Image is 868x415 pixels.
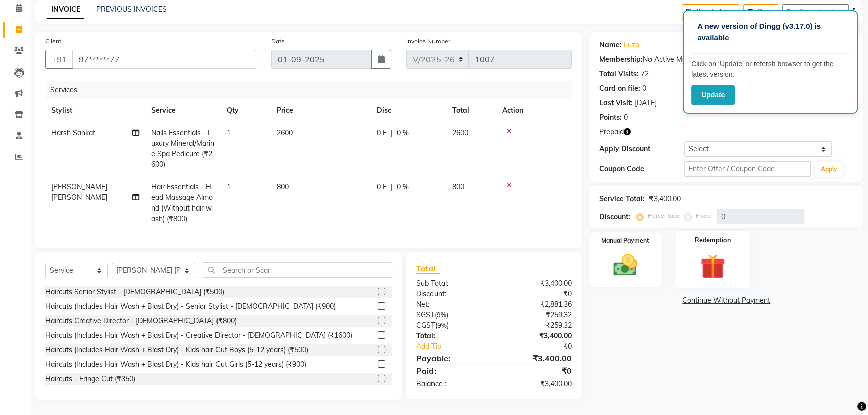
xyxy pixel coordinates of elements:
[494,310,579,320] div: ₹259.32
[599,83,640,94] div: Card on file:
[494,365,579,377] div: ₹0
[494,331,579,341] div: ₹3,400.00
[494,379,579,389] div: ₹3,400.00
[416,321,435,330] span: CGST
[45,374,135,384] div: Haircuts - Fringe Cut (₹350)
[45,301,336,312] div: Haircuts (Includes Hair Wash + Blast Dry) - Senior Stylist - [DEMOGRAPHIC_DATA] (₹900)
[151,182,213,223] span: Hair Essentials - Head Massage Almond (Without hair wash) (₹800)
[72,50,256,69] input: Search by Name/Mobile/Email/Code
[452,182,464,191] span: 800
[599,127,624,137] span: Prepaid
[691,59,849,80] p: Click on ‘Update’ or refersh browser to get the latest version.
[227,182,231,191] span: 1
[47,1,84,19] a: INVOICE
[409,352,494,364] div: Payable:
[599,98,633,108] div: Last Visit:
[96,5,167,14] a: PREVIOUS INVOICES
[695,235,731,245] label: Redemption
[397,128,409,138] span: 0 %
[815,162,843,177] button: Apply
[409,278,494,289] div: Sub Total:
[416,263,440,274] span: Total
[446,99,496,122] th: Total
[409,341,509,352] a: Add Tip
[45,287,224,297] div: Haircuts Senior Stylist - [DEMOGRAPHIC_DATA] (₹500)
[693,251,733,282] img: _gift.svg
[599,194,645,204] div: Service Total:
[743,4,778,20] button: Save
[691,85,735,105] button: Update
[697,21,843,43] p: A new version of Dingg (v3.17.0) is available
[682,4,739,20] button: Create New
[391,182,393,192] span: |
[599,54,643,65] div: Membership:
[624,112,628,123] div: 0
[409,320,494,331] div: ( )
[508,341,579,352] div: ₹0
[599,54,853,65] div: No Active Membership
[494,352,579,364] div: ₹3,400.00
[277,128,293,137] span: 2600
[409,365,494,377] div: Paid:
[416,310,435,319] span: SGST
[649,194,681,204] div: ₹3,400.00
[684,161,811,177] input: Enter Offer / Coupon Code
[599,69,639,79] div: Total Visits:
[45,345,308,355] div: Haircuts (Includes Hair Wash + Blast Dry) - Kids hair Cut Boys (5-12 years) (₹500)
[227,128,231,137] span: 1
[409,310,494,320] div: ( )
[599,112,622,123] div: Points:
[391,128,393,138] span: |
[45,37,61,46] label: Client
[397,182,409,192] span: 0 %
[496,99,572,122] th: Action
[624,40,639,50] a: Luzo
[635,98,657,108] div: [DATE]
[648,211,680,220] label: Percentage
[599,164,684,174] div: Coupon Code
[45,359,306,370] div: Haircuts (Includes Hair Wash + Blast Dry) - Kids hair Cut Girls (5-12 years) (₹900)
[271,99,371,122] th: Price
[599,40,622,50] div: Name:
[599,212,630,222] div: Discount:
[782,4,849,20] button: Open Invoices
[221,99,271,122] th: Qty
[45,330,352,341] div: Haircuts (Includes Hair Wash + Blast Dry) - Creative Director - [DEMOGRAPHIC_DATA] (₹1600)
[494,320,579,331] div: ₹259.32
[46,81,579,99] div: Services
[377,128,387,138] span: 0 F
[409,379,494,389] div: Balance :
[696,211,711,220] label: Fixed
[271,37,285,46] label: Date
[145,99,221,122] th: Service
[599,144,684,154] div: Apply Discount
[151,128,214,169] span: Nails Essentials - Luxury Mineral/Marine Spa Pedicure (₹2600)
[437,311,446,319] span: 9%
[606,251,645,279] img: _cash.svg
[409,289,494,299] div: Discount:
[452,128,468,137] span: 2600
[601,236,649,245] label: Manual Payment
[409,299,494,310] div: Net:
[371,99,446,122] th: Disc
[409,331,494,341] div: Total:
[45,316,237,326] div: Haircuts Creative Director - [DEMOGRAPHIC_DATA] (₹800)
[406,37,450,46] label: Invoice Number
[45,50,73,69] button: +91
[591,295,861,306] a: Continue Without Payment
[203,262,392,278] input: Search or Scan
[377,182,387,192] span: 0 F
[642,83,646,94] div: 0
[641,69,649,79] div: 72
[277,182,289,191] span: 800
[51,182,107,202] span: [PERSON_NAME] [PERSON_NAME]
[437,321,447,329] span: 9%
[51,128,95,137] span: Harsh Sankat
[494,289,579,299] div: ₹0
[494,299,579,310] div: ₹2,881.36
[45,99,145,122] th: Stylist
[494,278,579,289] div: ₹3,400.00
